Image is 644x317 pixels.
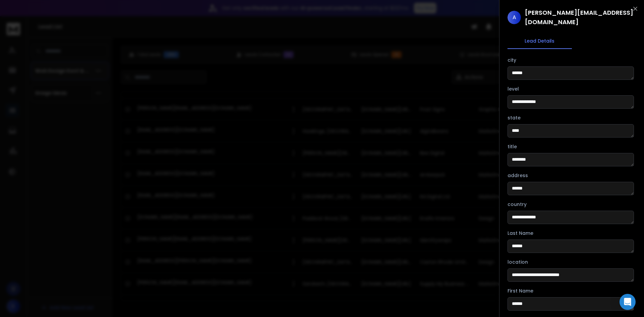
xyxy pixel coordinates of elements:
label: title [507,144,517,149]
label: state [507,115,521,120]
div: Open Intercom Messenger [620,294,636,310]
label: country [507,202,527,207]
label: address [507,173,528,178]
h1: [PERSON_NAME][EMAIL_ADDRESS][DOMAIN_NAME] [525,8,636,27]
label: Last Name [507,231,533,235]
label: location [507,260,528,264]
button: Lead Details [507,34,572,49]
span: A [507,11,521,24]
label: First Name [507,288,533,293]
label: city [507,58,516,62]
label: level [507,87,519,91]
